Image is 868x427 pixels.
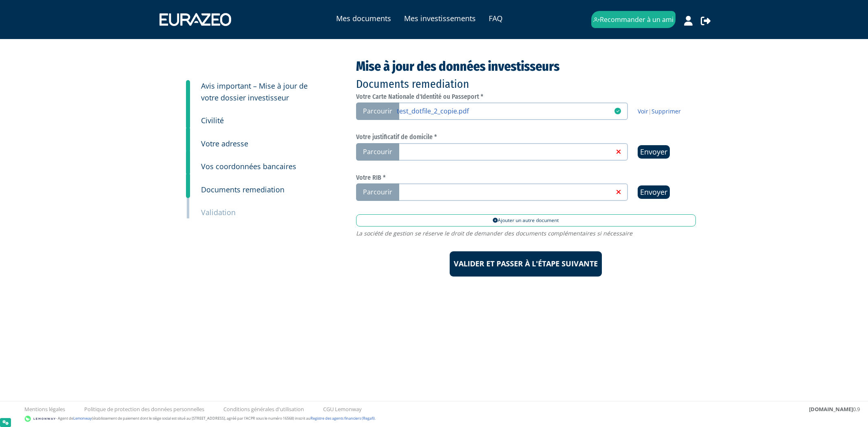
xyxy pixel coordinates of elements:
input: Envoyer [638,185,670,199]
small: Validation [201,207,236,217]
a: Mentions légales [24,405,65,413]
a: Lemonway [73,416,92,421]
div: - Agent de (établissement de paiement dont le siège social est situé au [STREET_ADDRESS], agréé p... [8,415,860,423]
h6: Votre Carte Nationale d'Identité ou Passeport * [356,93,696,100]
a: 3 [186,80,190,113]
a: Voir [638,107,648,115]
small: Votre adresse [201,139,248,148]
a: Supprimer [652,107,681,115]
span: Parcourir [356,183,399,201]
small: Vos coordonnées bancaires [201,161,296,171]
input: Valider et passer à l'étape suivante [450,251,602,277]
a: 4 [186,104,190,129]
a: test_dotfile_2_copie.pdf [397,107,614,115]
a: Ajouter un autre document [356,214,696,227]
a: Conditions générales d'utilisation [223,405,304,413]
input: Envoyer [638,145,670,159]
div: Mise à jour des données investisseurs [356,57,696,92]
a: 5 [186,127,190,152]
a: 6 [186,150,190,175]
a: FAQ [489,13,503,24]
h6: Votre RIB * [356,174,696,181]
a: Recommander à un ami [591,11,676,28]
a: Registre des agents financiers (Regafi) [310,416,375,421]
p: Documents remediation [356,76,696,92]
a: Politique de protection des données personnelles [84,405,204,413]
span: Parcourir [356,102,399,120]
span: | [638,107,681,115]
a: Mes documents [336,13,391,24]
span: La société de gestion se réserve le droit de demander des documents complémentaires si nécessaire [356,231,696,236]
a: CGU Lemonway [323,405,362,413]
img: 1731417592-eurazeo_logo_blanc.png [153,7,237,32]
div: 0.9 [809,405,860,413]
img: logo-lemonway.png [24,415,56,423]
small: Avis important – Mise à jour de votre dossier investisseur [201,81,308,102]
a: 7 [186,173,190,198]
i: 26/08/2025 18:49 [614,108,621,114]
a: Mes investissements [404,13,476,24]
h6: Votre justificatif de domicile * [356,133,696,141]
strong: [DOMAIN_NAME] [809,405,853,413]
small: Civilité [201,115,224,125]
span: Parcourir [356,143,399,161]
small: Documents remediation [201,185,284,194]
